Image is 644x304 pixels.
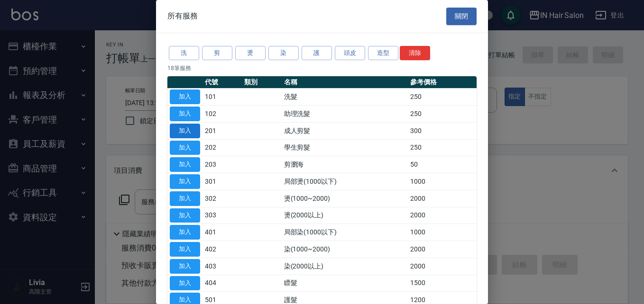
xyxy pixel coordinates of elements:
[202,224,242,241] td: 401
[202,122,242,139] td: 201
[400,46,430,61] button: 清除
[408,190,477,207] td: 2000
[368,46,398,61] button: 造型
[408,106,477,123] td: 250
[282,122,408,139] td: 成人剪髮
[170,141,200,155] button: 加入
[282,241,408,258] td: 染(1000~2000)
[170,89,200,104] button: 加入
[282,173,408,190] td: 局部燙(1000以下)
[202,156,242,173] td: 203
[170,124,200,138] button: 加入
[408,241,477,258] td: 2000
[202,275,242,292] td: 404
[202,76,242,89] th: 代號
[408,224,477,241] td: 1000
[282,156,408,173] td: 剪瀏海
[202,241,242,258] td: 402
[202,207,242,224] td: 303
[202,190,242,207] td: 302
[335,46,365,61] button: 頭皮
[282,76,408,89] th: 名稱
[202,258,242,275] td: 403
[235,46,266,61] button: 燙
[408,156,477,173] td: 50
[408,89,477,106] td: 250
[170,174,200,189] button: 加入
[408,76,477,89] th: 參考價格
[408,139,477,156] td: 250
[170,191,200,206] button: 加入
[282,275,408,292] td: 瞟髮
[167,11,198,21] span: 所有服務
[268,46,299,61] button: 染
[302,46,332,61] button: 護
[242,76,281,89] th: 類別
[446,8,477,25] button: 關閉
[282,139,408,156] td: 學生剪髮
[169,46,199,61] button: 洗
[202,173,242,190] td: 301
[170,259,200,274] button: 加入
[282,89,408,106] td: 洗髮
[170,208,200,223] button: 加入
[202,106,242,123] td: 102
[408,173,477,190] td: 1000
[202,89,242,106] td: 101
[202,46,232,61] button: 剪
[170,107,200,121] button: 加入
[282,258,408,275] td: 染(2000以上)
[282,190,408,207] td: 燙(1000~2000)
[408,275,477,292] td: 1500
[170,276,200,291] button: 加入
[170,225,200,240] button: 加入
[408,122,477,139] td: 300
[282,224,408,241] td: 局部染(1000以下)
[170,157,200,172] button: 加入
[408,258,477,275] td: 2000
[170,242,200,257] button: 加入
[202,139,242,156] td: 202
[282,207,408,224] td: 燙(2000以上)
[408,207,477,224] td: 2000
[167,64,477,72] p: 18 筆服務
[282,106,408,123] td: 助理洗髮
